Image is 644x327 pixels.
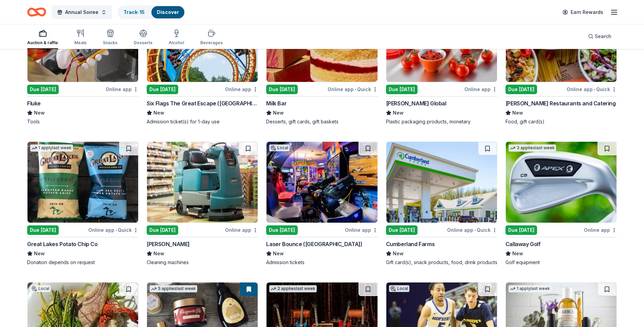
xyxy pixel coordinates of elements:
div: Online app Quick [88,226,139,234]
button: Snacks [103,27,117,49]
button: Auction & raffle [27,27,58,49]
button: Beverages [200,27,223,49]
div: Online app Quick [567,85,617,93]
div: Six Flags The Great Escape ([GEOGRAPHIC_DATA]) [147,99,258,107]
span: New [393,109,404,117]
div: Due [DATE] [386,85,418,94]
a: Image for Berry Global2 applieslast weekDue [DATE]Online app[PERSON_NAME] GlobalNewPlastic packag... [386,1,497,125]
span: New [512,109,523,117]
div: Online app [584,226,617,234]
div: Due [DATE] [266,85,298,94]
div: Gift card(s), snack products, food, drink products [386,259,497,266]
div: Callaway Golf [505,240,541,248]
a: Track· 15 [124,9,145,15]
div: Due [DATE] [27,225,59,235]
span: • [474,227,476,233]
img: Image for Callaway Golf [506,142,617,223]
div: Due [DATE] [505,85,537,94]
img: Image for Tennant [147,142,258,223]
a: Image for Cumberland FarmsDue [DATE]Online app•QuickCumberland FarmsNewGift card(s), snack produc... [386,141,497,266]
div: Online app [225,85,258,93]
a: Image for Great Lakes Potato Chip Co1 applylast weekDue [DATE]Online app•QuickGreat Lakes Potato ... [27,141,139,266]
div: 5 applies last week [150,285,197,292]
div: Auction & raffle [27,40,58,46]
div: [PERSON_NAME] Restaurants and Catering [505,99,616,107]
span: New [34,249,45,258]
div: Admission ticket(s) for 1-day use [147,118,258,125]
div: 2 applies last week [269,285,317,292]
div: Cumberland Farms [386,240,435,248]
div: Online app [106,85,139,93]
div: Local [30,285,51,292]
span: New [273,249,284,258]
div: Online app Quick [447,226,497,234]
button: Track· 15Discover [117,5,185,19]
div: [PERSON_NAME] [147,240,190,248]
a: Image for FlukeDue [DATE]Online appFlukeNewTools [27,1,139,125]
div: 3 applies last week [509,144,556,152]
a: Home [27,4,46,20]
div: Due [DATE] [505,225,537,235]
div: Tools [27,118,139,125]
div: 1 apply last week [30,144,73,152]
span: • [594,87,595,92]
span: • [115,227,117,233]
div: Laser Bounce ([GEOGRAPHIC_DATA]) [266,240,362,248]
a: Earn Rewards [558,6,607,18]
div: Admission tickets [266,259,378,266]
div: Fluke [27,99,41,107]
div: Meals [74,40,87,46]
span: New [153,109,164,117]
div: Desserts [134,40,152,46]
button: Annual Soiree [52,5,112,19]
div: Due [DATE] [147,85,178,94]
span: Search [595,32,611,40]
img: Image for Cumberland Farms [386,142,497,223]
div: Snacks [103,40,117,46]
div: Due [DATE] [266,225,298,235]
div: Due [DATE] [27,85,59,94]
div: Desserts, gift cards, gift baskets [266,118,378,125]
a: Image for Milk BarDue [DATE]Online app•QuickMilk BarNewDesserts, gift cards, gift baskets [266,1,378,125]
div: Beverages [200,40,223,46]
div: Donation depends on request [27,259,139,266]
a: Image for Six Flags The Great Escape (Queensbury)LocalDue [DATE]Online appSix Flags The Great Esc... [147,1,258,125]
button: Meals [74,27,87,49]
div: [PERSON_NAME] Global [386,99,446,107]
div: 1 apply last week [509,285,551,292]
div: Online app [225,226,258,234]
img: Image for Great Lakes Potato Chip Co [27,142,138,223]
div: Due [DATE] [386,225,418,235]
button: Desserts [134,27,152,49]
span: New [273,109,284,117]
div: Local [389,285,409,292]
div: Milk Bar [266,99,287,107]
div: Plastic packaging products, monetary [386,118,497,125]
div: Local [269,144,290,151]
div: Due [DATE] [147,225,178,235]
span: New [393,249,404,258]
img: Image for Laser Bounce (Queens) [266,142,377,223]
span: • [355,87,356,92]
div: Alcohol [169,40,184,46]
a: Image for Laser Bounce (Queens)LocalDue [DATE]Online appLaser Bounce ([GEOGRAPHIC_DATA])NewAdmiss... [266,141,378,266]
div: Cleaning machines [147,259,258,266]
a: Image for Marrello Restaurants and CateringLocalDue [DATE]Online app•Quick[PERSON_NAME] Restauran... [505,1,617,125]
span: New [34,109,45,117]
a: Discover [157,9,179,15]
div: Online app [464,85,497,93]
div: Online app Quick [328,85,378,93]
span: Annual Soiree [65,8,98,16]
span: New [153,249,164,258]
div: Food, gift card(s) [505,118,617,125]
div: Golf equipment [505,259,617,266]
div: Online app [345,226,378,234]
a: Image for Callaway Golf3 applieslast weekDue [DATE]Online appCallaway GolfNewGolf equipment [505,141,617,266]
button: Alcohol [169,27,184,49]
span: New [512,249,523,258]
a: Image for TennantDue [DATE]Online app[PERSON_NAME]NewCleaning machines [147,141,258,266]
div: Great Lakes Potato Chip Co [27,240,98,248]
button: Search [583,30,617,43]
